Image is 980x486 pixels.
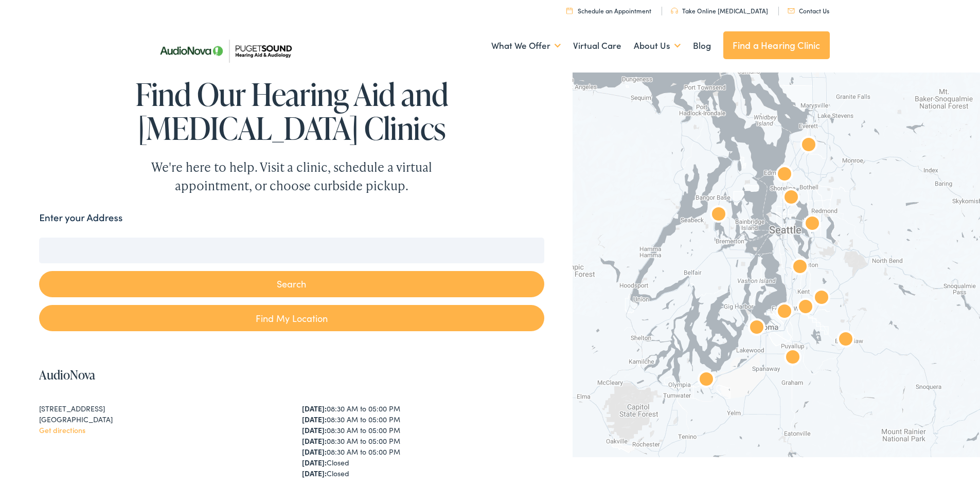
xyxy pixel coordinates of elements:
div: AudioNova [779,186,804,211]
strong: [DATE]: [302,425,327,435]
strong: [DATE]: [302,468,327,478]
div: We're here to help. Visit a clinic, schedule a virtual appointment, or choose curbside pickup. [127,158,456,195]
a: Contact Us [788,6,829,15]
img: utility icon [788,8,795,13]
div: Puget Sound Hearing Aid &#038; Audiology by AudioNova [796,134,821,158]
a: Find My Location [39,305,544,331]
strong: [DATE]: [302,403,327,413]
a: Take Online [MEDICAL_DATA] [671,6,768,15]
div: AudioNova [833,328,858,353]
a: Schedule an Appointment [566,6,651,15]
div: AudioNova [788,256,812,280]
div: 08:30 AM to 05:00 PM 08:30 AM to 05:00 PM 08:30 AM to 05:00 PM 08:30 AM to 05:00 PM 08:30 AM to 0... [302,403,544,479]
h1: Find Our Hearing Aid and [MEDICAL_DATA] Clinics [39,77,544,145]
div: [GEOGRAPHIC_DATA] [39,414,281,425]
div: [STREET_ADDRESS] [39,403,281,414]
strong: [DATE]: [302,446,327,457]
button: Search [39,271,544,297]
a: Get directions [39,425,85,435]
a: AudioNova [39,366,95,383]
div: AudioNova [793,296,818,320]
div: AudioNova [772,300,797,325]
div: AudioNova [772,163,797,188]
strong: [DATE]: [302,436,327,446]
strong: [DATE]: [302,414,327,424]
div: AudioNova [800,212,825,237]
div: AudioNova [694,368,719,393]
strong: [DATE]: [302,457,327,467]
div: AudioNova [780,346,805,371]
a: Blog [693,27,711,65]
div: AudioNova [744,316,769,341]
input: Enter your address or zip code [39,238,544,263]
a: Virtual Care [573,27,621,65]
a: Find a Hearing Clinic [723,31,830,59]
img: utility icon [671,8,678,14]
div: AudioNova [706,203,731,228]
img: utility icon [566,7,573,14]
a: What We Offer [491,27,561,65]
label: Enter your Address [39,210,122,225]
div: AudioNova [809,286,834,311]
a: About Us [634,27,681,65]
